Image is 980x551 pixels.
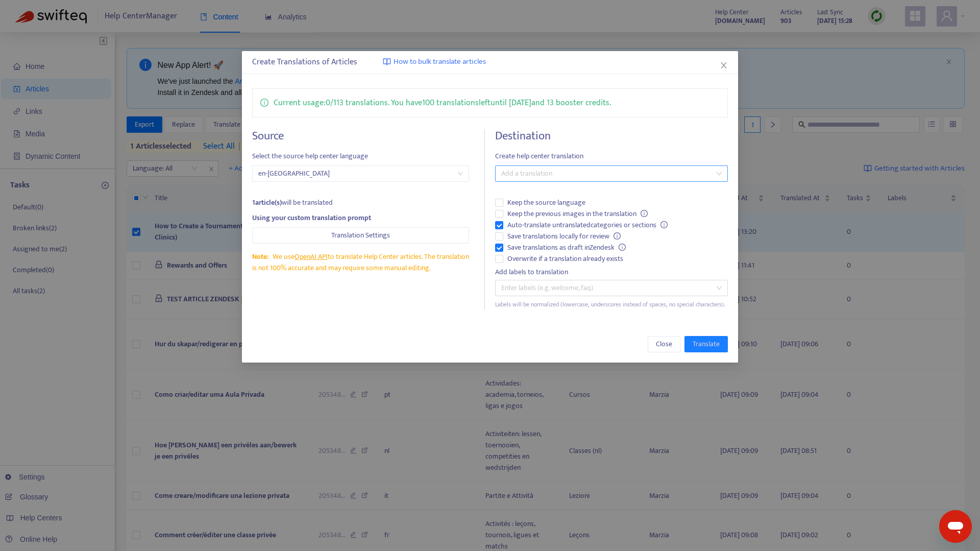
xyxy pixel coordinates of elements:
[503,220,672,231] span: Auto-translate untranslated categories or sections
[656,339,672,350] span: Close
[619,244,626,251] span: info-circle
[503,231,625,242] span: Save translations locally for review
[252,129,469,143] h4: Source
[252,251,268,262] span: Note:
[252,197,469,208] div: will be translated
[495,300,727,309] div: Labels will be normalized (lowercase, underscores instead of spaces, no special characters).
[258,166,463,181] span: en-gb
[939,510,972,543] iframe: Button to launch messaging window
[274,97,611,109] p: Current usage: 0 / 113 translations . You have 100 translations left until [DATE] and 13 booster ...
[495,151,727,162] span: Create help center translation
[252,212,469,224] div: Using your custom translation prompt
[720,61,728,69] span: close
[495,129,727,143] h4: Destination
[614,232,621,239] span: info-circle
[503,208,652,220] span: Keep the previous images in the translation
[252,151,469,162] span: Select the source help center language
[648,336,680,352] button: Close
[295,251,328,262] a: OpenAI API
[394,56,486,68] span: How to bulk translate articles
[503,253,627,265] span: Overwrite if a translation already exists
[383,56,486,68] a: How to bulk translate articles
[252,197,282,208] strong: 1 article(s)
[641,210,648,217] span: info-circle
[495,267,727,278] div: Add labels to translation
[684,336,728,352] button: Translate
[331,230,390,241] span: Translation Settings
[260,97,268,107] span: info-circle
[252,56,727,68] div: Create Translations of Articles
[252,227,469,244] button: Translation Settings
[660,221,668,228] span: info-circle
[503,197,590,208] span: Keep the source language
[252,251,469,274] div: We use to translate Help Center articles. The translation is not 100% accurate and may require so...
[503,242,630,253] span: Save translations as draft in Zendesk
[718,60,729,71] button: Close
[383,58,391,66] img: image-link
